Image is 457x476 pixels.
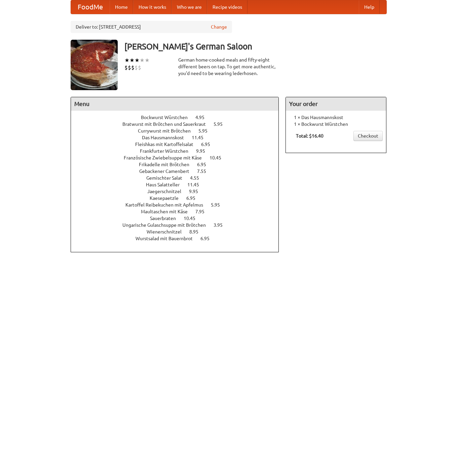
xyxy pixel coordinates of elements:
li: ★ [129,57,135,64]
span: 5.95 [214,121,229,127]
span: Wienerschnitzel [147,229,188,234]
a: Haus Salatteller 11.45 [146,182,212,187]
span: 6.95 [200,236,216,241]
span: 8.95 [189,229,205,234]
span: Jaegerschnitzel [147,189,188,194]
a: Recipe videos [207,0,247,14]
h4: Menu [71,97,279,111]
a: Bockwurst Würstchen 4.95 [141,115,217,120]
span: Fleishkas mit Kartoffelsalat [135,142,200,147]
a: Fleishkas mit Kartoffelsalat 6.95 [135,142,223,147]
li: ★ [124,57,129,64]
span: Gebackener Camenbert [139,169,196,174]
span: 7.55 [197,169,213,174]
a: Gemischter Salat 4.55 [146,175,212,181]
li: $ [124,64,128,71]
a: Checkout [353,131,383,141]
span: Bockwurst Würstchen [141,115,194,120]
span: Maultaschen mit Käse [141,209,194,214]
span: 9.95 [189,189,205,194]
a: Frikadelle mit Brötchen 6.95 [139,162,219,167]
a: Home [110,0,133,14]
img: angular.jpg [71,40,118,90]
li: $ [135,64,138,71]
li: ★ [145,57,150,64]
li: $ [138,64,141,71]
span: Sauerbraten [150,216,183,221]
span: 4.55 [190,175,206,181]
span: 6.95 [186,195,202,201]
a: Who we are [172,0,207,14]
li: $ [131,64,135,71]
span: Frankfurter Würstchen [140,148,195,154]
span: Französische Zwiebelsuppe mit Käse [124,155,208,160]
span: 11.45 [187,182,206,187]
div: German home-cooked meals and fifty-eight different beers on tap. To get more authentic, you'd nee... [178,57,279,77]
a: Das Hausmannskost 11.45 [142,135,216,140]
span: Haus Salatteller [146,182,186,187]
a: FoodMe [71,0,110,14]
a: Help [359,0,380,14]
a: Ungarische Gulaschsuppe mit Brötchen 3.95 [122,222,235,228]
span: Kartoffel Reibekuchen mit Apfelmus [125,202,210,208]
li: ★ [140,57,145,64]
h3: [PERSON_NAME]'s German Saloon [124,40,387,53]
li: $ [128,64,131,71]
a: Bratwurst mit Brötchen und Sauerkraut 5.95 [122,121,235,127]
li: 1 × Das Hausmannskost [289,114,383,121]
a: Französische Zwiebelsuppe mit Käse 10.45 [124,155,234,160]
a: Currywurst mit Brötchen 5.95 [138,128,220,134]
a: Kartoffel Reibekuchen mit Apfelmus 5.95 [125,202,232,208]
span: 6.95 [201,142,217,147]
span: Bratwurst mit Brötchen und Sauerkraut [122,121,213,127]
span: 5.95 [211,202,227,208]
span: 10.45 [184,216,202,221]
a: How it works [133,0,172,14]
span: Gemischter Salat [146,175,189,181]
span: 6.95 [197,162,213,167]
span: Kaesepaetzle [150,195,185,201]
a: Sauerbraten 10.45 [150,216,208,221]
a: Jaegerschnitzel 9.95 [147,189,211,194]
span: 10.45 [210,155,228,160]
a: Wurstsalad mit Bauernbrot 6.95 [136,236,222,241]
span: Das Hausmannskost [142,135,191,140]
span: 4.95 [195,115,211,120]
a: Wienerschnitzel 8.95 [147,229,211,234]
span: Ungarische Gulaschsuppe mit Brötchen [122,222,213,228]
span: 9.95 [196,148,212,154]
span: 7.95 [195,209,211,214]
span: 5.95 [198,128,214,134]
li: ★ [135,57,140,64]
a: Gebackener Camenbert 7.55 [139,169,219,174]
a: Change [211,24,227,30]
a: Maultaschen mit Käse 7.95 [141,209,217,214]
span: Currywurst mit Brötchen [138,128,197,134]
span: 11.45 [192,135,210,140]
span: 3.95 [214,222,229,228]
h4: Your order [286,97,386,111]
div: Deliver to: [STREET_ADDRESS] [71,21,232,33]
a: Kaesepaetzle 6.95 [150,195,208,201]
li: 1 × Bockwurst Würstchen [289,121,383,127]
span: Frikadelle mit Brötchen [139,162,196,167]
b: Total: $16.40 [296,133,323,139]
span: Wurstsalad mit Bauernbrot [136,236,199,241]
a: Frankfurter Würstchen 9.95 [140,148,218,154]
